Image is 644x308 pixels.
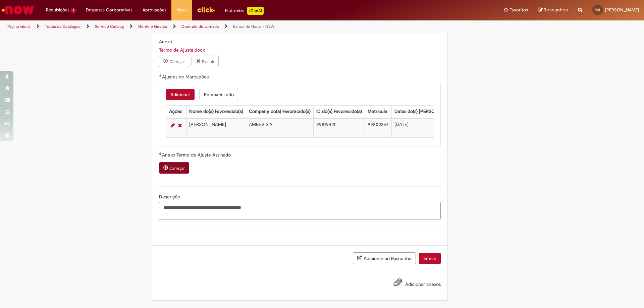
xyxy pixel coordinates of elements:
[138,24,167,29] a: Gente e Gestão
[246,118,313,137] td: AMBEV S.A.
[143,7,166,13] span: Aprovações
[544,7,568,13] span: Rascunhos
[605,7,639,13] span: [PERSON_NAME]
[247,7,264,15] p: +GenAi
[5,20,424,33] ul: Trilhas de página
[313,118,365,137] td: 99819421
[595,8,600,12] span: EM
[95,24,124,29] a: Service Catalog
[162,152,232,158] span: Anexo Termo de Ajuste Assinado
[46,7,69,13] span: Requisições
[159,162,189,174] button: Carregar anexo de Anexo Termo de Ajuste Assinado Required
[71,8,76,13] span: 1
[166,105,186,118] th: Ações
[181,24,219,29] a: Controle de Jornada
[86,7,132,13] span: Despesas Corporativas
[392,276,404,292] button: Adicionar anexos
[176,7,187,13] span: More
[313,105,365,118] th: ID do(a) Favorecido(a)
[186,105,246,118] th: Nome do(a) Favorecido(a)
[1,3,35,17] img: ServiceNow
[159,74,162,77] span: Obrigatório Preenchido
[365,118,391,137] td: 99809254
[169,121,176,129] a: Editar Linha 1
[538,7,568,13] a: Rascunhos
[176,121,183,129] a: Remover linha 1
[225,7,264,15] div: Padroniza
[365,105,391,118] th: Matrícula
[166,89,195,100] button: Add a row for Ajustes de Marcações
[159,47,205,53] a: Download de Termo de Ajuste.docx
[7,24,31,29] a: Página inicial
[246,105,313,118] th: Company do(a) Favorecido(a)
[391,118,463,137] td: [DATE]
[391,105,463,118] th: Datas do(s) [PERSON_NAME](s)
[169,166,185,171] small: Carregar
[353,252,416,264] button: Adicionar ao Rascunho
[197,5,215,15] img: click_logo_yellow_360x200.png
[159,202,441,220] textarea: Descrição
[159,194,181,200] span: Descrição
[45,24,80,29] a: Todos os Catálogos
[233,24,274,29] a: Banco de Horas - NEW
[509,7,528,13] span: Favoritos
[200,89,238,100] button: Remove all rows for Ajustes de Marcações
[162,74,210,80] span: Ajustes de Marcações
[419,253,441,264] button: Enviar
[159,152,162,155] span: Necessários
[159,39,173,45] span: Somente leitura - Anexo
[405,281,441,287] span: Adicionar anexos
[186,118,246,137] td: [PERSON_NAME]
